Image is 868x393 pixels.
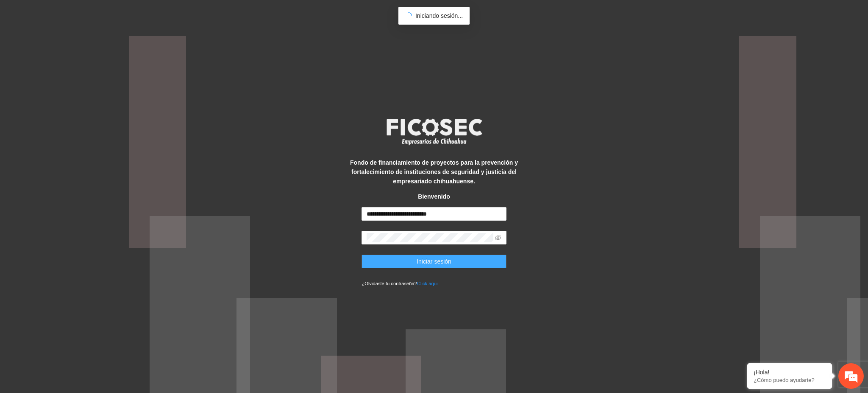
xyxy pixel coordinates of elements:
[362,255,506,268] button: Iniciar sesión
[404,12,412,20] span: loading
[350,159,518,185] strong: Fondo de financiamiento de proyectos para la prevención y fortalecimiento de instituciones de seg...
[418,193,450,200] strong: Bienvenido
[754,377,826,383] p: ¿Cómo puedo ayudarte?
[417,257,451,266] span: Iniciar sesión
[415,12,463,19] span: Iniciando sesión...
[362,281,437,286] small: ¿Olvidaste tu contraseña?
[495,235,501,241] span: eye-invisible
[754,369,826,376] div: ¡Hola!
[381,116,487,147] img: logo
[417,281,438,286] a: Click aqui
